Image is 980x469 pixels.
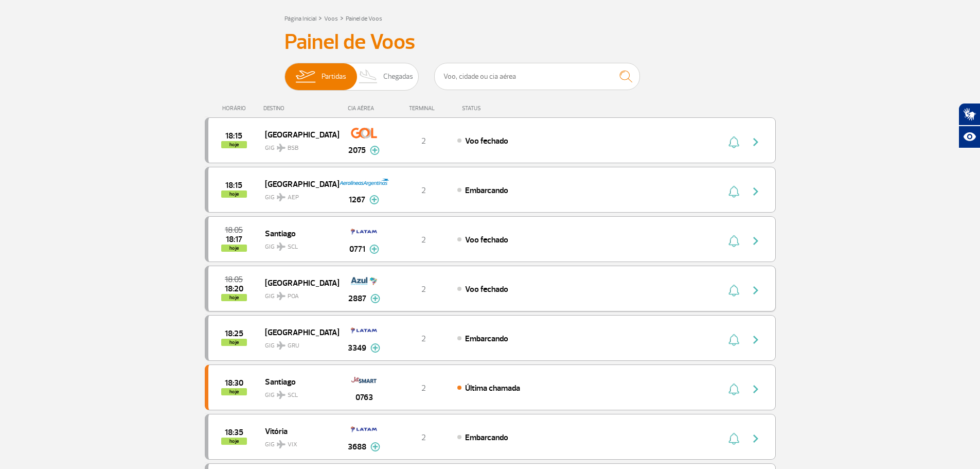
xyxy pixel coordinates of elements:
[369,195,379,204] img: mais-info-painel-voo.svg
[338,105,390,112] div: CIA AÉREA
[208,105,264,112] div: HORÁRIO
[465,334,508,344] span: Embarcando
[348,292,366,305] span: 2887
[225,227,243,234] span: 2025-08-25 18:05:00
[421,432,426,443] span: 2
[288,193,299,202] span: AEP
[369,245,379,254] img: mais-info-painel-voo.svg
[225,276,243,283] span: 2025-08-25 18:05:00
[465,136,508,146] span: Voo fechado
[277,242,286,251] img: destiny_airplane.svg
[277,391,286,399] img: destiny_airplane.svg
[221,245,247,252] span: hoje
[277,144,286,152] img: destiny_airplane.svg
[221,294,247,301] span: hoje
[370,294,380,303] img: mais-info-painel-voo.svg
[221,339,247,346] span: hoje
[221,190,247,198] span: hoje
[263,105,338,112] div: DESTINO
[277,292,286,300] img: destiny_airplane.svg
[221,141,247,148] span: hoje
[288,292,299,301] span: POA
[421,383,426,393] span: 2
[221,388,247,395] span: hoje
[750,334,762,346] img: seta-direita-painel-voo.svg
[465,284,508,294] span: Voo fechado
[750,185,762,198] img: seta-direita-painel-voo.svg
[728,185,739,198] img: sino-painel-voo.svg
[225,132,242,140] span: 2025-08-25 18:15:00
[322,63,346,90] span: Partidas
[434,63,640,90] input: Voo, cidade ou cia aérea
[353,63,384,90] img: slider-desembarque
[421,235,426,245] span: 2
[288,440,297,449] span: VIX
[265,138,331,153] span: GIG
[265,177,331,190] span: [GEOGRAPHIC_DATA]
[958,103,980,148] div: Plugin de acessibilidade da Hand Talk.
[728,334,739,346] img: sino-painel-voo.svg
[226,236,242,243] span: 2025-08-25 18:17:00
[370,442,380,451] img: mais-info-painel-voo.svg
[421,334,426,344] span: 2
[277,341,286,350] img: destiny_airplane.svg
[349,194,365,206] span: 1267
[288,242,298,252] span: SCL
[465,383,520,393] span: Última chamada
[958,126,980,148] button: Abrir recursos assistivos.
[277,193,286,201] img: destiny_airplane.svg
[750,432,762,445] img: seta-direita-painel-voo.svg
[750,383,762,395] img: seta-direita-painel-voo.svg
[265,385,331,400] span: GIG
[225,330,243,337] span: 2025-08-25 18:25:00
[265,325,331,339] span: [GEOGRAPHIC_DATA]
[370,146,380,155] img: mais-info-painel-voo.svg
[421,136,426,146] span: 2
[728,284,739,297] img: sino-painel-voo.svg
[221,438,247,445] span: hoje
[265,276,331,289] span: [GEOGRAPHIC_DATA]
[265,375,331,388] span: Santiago
[340,12,344,24] a: >
[348,342,366,354] span: 3349
[265,128,331,141] span: [GEOGRAPHIC_DATA]
[728,235,739,247] img: sino-painel-voo.svg
[421,185,426,196] span: 2
[288,341,299,351] span: GRU
[318,12,322,24] a: >
[465,235,508,245] span: Voo fechado
[284,15,316,23] a: Página Inicial
[288,391,298,400] span: SCL
[265,435,331,449] span: GIG
[457,105,541,112] div: STATUS
[355,391,373,404] span: 0763
[728,136,739,148] img: sino-painel-voo.svg
[465,432,508,443] span: Embarcando
[348,144,366,157] span: 2075
[225,379,243,387] span: 2025-08-25 18:30:00
[265,227,331,240] span: Santiago
[225,182,242,189] span: 2025-08-25 18:15:00
[750,284,762,297] img: seta-direita-painel-voo.svg
[958,103,980,126] button: Abrir tradutor de língua de sinais.
[324,15,338,23] a: Voos
[265,424,331,438] span: Vitória
[750,136,762,148] img: seta-direita-painel-voo.svg
[265,336,331,351] span: GIG
[465,185,508,196] span: Embarcando
[277,440,286,448] img: destiny_airplane.svg
[728,432,739,445] img: sino-painel-voo.svg
[284,29,696,55] h3: Painel de Voos
[288,144,298,153] span: BSB
[349,243,365,255] span: 0771
[421,284,426,294] span: 2
[750,235,762,247] img: seta-direita-painel-voo.svg
[346,15,382,23] a: Painel de Voos
[383,63,413,90] span: Chegadas
[348,441,366,453] span: 3688
[289,63,322,90] img: slider-embarque
[390,105,457,112] div: TERMINAL
[225,285,243,292] span: 2025-08-25 18:20:00
[225,429,243,436] span: 2025-08-25 18:35:00
[370,343,380,353] img: mais-info-painel-voo.svg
